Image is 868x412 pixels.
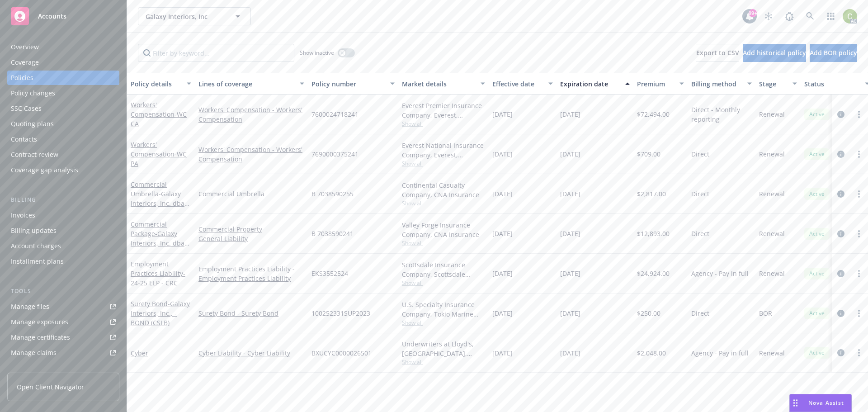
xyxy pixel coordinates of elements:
[11,71,33,85] div: Policies
[11,163,78,177] div: Coverage gap analysis
[808,270,826,278] span: Active
[743,44,806,62] button: Add historical policy
[560,149,580,159] span: [DATE]
[11,315,68,329] div: Manage exposures
[808,150,826,158] span: Active
[311,348,372,358] span: BXUCYC0000026501
[808,349,826,357] span: Active
[835,149,846,160] a: circleInformation
[780,7,798,25] a: Report a Bug
[7,55,119,70] a: Coverage
[492,79,543,89] div: Effective date
[759,229,785,238] span: Renewal
[637,269,670,278] span: $24,924.00
[637,308,660,318] span: $250.00
[7,147,119,162] a: Contract review
[835,347,846,358] a: circleInformation
[311,229,354,238] span: B 7038590241
[11,330,70,345] div: Manage certificates
[402,260,485,279] div: Scottsdale Insurance Company, Scottsdale Insurance Company (Nationwide), CRC Group
[195,73,308,95] button: Lines of coverage
[11,361,53,375] div: Manage BORs
[131,220,184,257] a: Commercial Package
[633,73,688,95] button: Premium
[11,147,58,162] div: Contract review
[804,79,859,89] div: Status
[759,7,778,25] a: Stop snowing
[843,9,857,24] img: photo
[38,13,66,20] span: Accounts
[402,141,485,160] div: Everest National Insurance Company, Everest, Arrowhead General Insurance Agency, Inc.
[198,79,294,89] div: Lines of coverage
[311,79,385,89] div: Policy number
[759,348,785,358] span: Renewal
[7,86,119,100] a: Policy changes
[402,79,475,89] div: Market details
[127,73,195,95] button: Policy details
[759,269,785,278] span: Renewal
[7,40,119,54] a: Overview
[810,44,857,62] button: Add BOR policy
[822,7,840,25] a: Switch app
[637,229,670,238] span: $12,893.00
[11,40,39,54] div: Overview
[801,7,819,25] a: Search
[854,308,864,319] a: more
[7,346,119,360] a: Manage claims
[11,117,54,131] div: Quoting plans
[492,308,513,318] span: [DATE]
[560,79,620,89] div: Expiration date
[835,189,846,199] a: circleInformation
[691,348,749,358] span: Agency - Pay in full
[691,269,749,278] span: Agency - Pay in full
[131,180,184,217] a: Commercial Umbrella
[311,149,359,159] span: 7690000375241
[835,308,846,319] a: circleInformation
[560,229,580,238] span: [DATE]
[11,254,64,269] div: Installment plans
[131,189,189,217] span: - Galaxy Interiors, Inc. dba Galaxy Draperies
[7,287,119,296] div: Tools
[691,189,709,199] span: Direct
[7,195,119,204] div: Billing
[131,229,189,257] span: - Galaxy Interiors, Inc. dba Galaxy Draperies
[7,315,119,329] span: Manage exposures
[402,120,485,128] span: Show all
[808,309,826,317] span: Active
[560,109,580,119] span: [DATE]
[402,160,485,167] span: Show all
[7,223,119,238] a: Billing updates
[7,163,119,177] a: Coverage gap analysis
[854,149,864,160] a: more
[7,361,119,375] a: Manage BORs
[808,230,826,238] span: Active
[11,101,42,116] div: SSC Cases
[691,229,709,238] span: Direct
[759,308,772,318] span: BOR
[691,308,709,318] span: Direct
[835,228,846,239] a: circleInformation
[492,229,513,238] span: [DATE]
[7,132,119,147] a: Contacts
[790,394,801,412] div: Drag to move
[637,79,674,89] div: Premium
[198,189,304,199] a: Commercial Umbrella
[489,73,557,95] button: Effective date
[138,44,294,62] input: Filter by keyword...
[789,394,852,412] button: Nova Assist
[402,199,485,207] span: Show all
[131,140,187,168] a: Workers' Compensation
[11,346,57,360] div: Manage claims
[131,349,148,357] a: Cyber
[637,189,666,199] span: $2,817.00
[691,149,709,159] span: Direct
[402,300,485,319] div: U.S. Specialty Insurance Company, Tokio Marine HCC
[402,339,485,358] div: Underwriters at Lloyd's, [GEOGRAPHIC_DATA], [PERSON_NAME] of London, CRC Group
[131,100,187,128] a: Workers' Compensation
[11,299,49,314] div: Manage files
[402,101,485,120] div: Everest Premier Insurance Company, Everest, Arrowhead General Insurance Agency, Inc.
[637,348,666,358] span: $2,048.00
[691,79,742,89] div: Billing method
[759,149,785,159] span: Renewal
[560,348,580,358] span: [DATE]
